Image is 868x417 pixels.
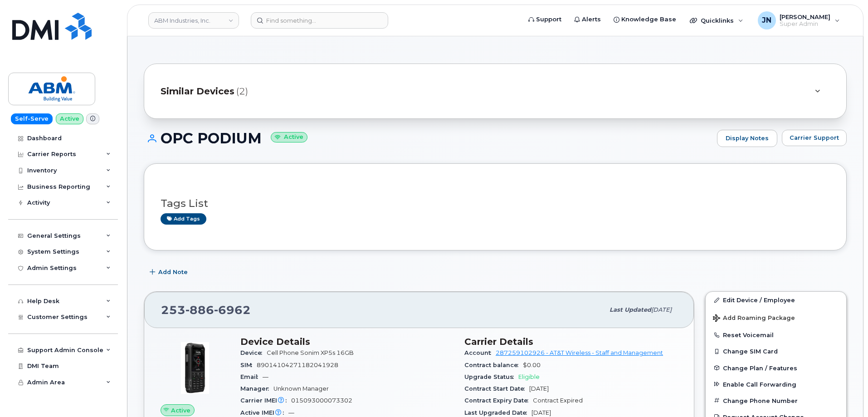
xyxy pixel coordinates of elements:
span: [DATE] [651,306,672,313]
span: Unknown Manager [273,385,329,392]
span: Carrier IMEI [240,397,291,404]
span: 886 [185,303,214,317]
span: [DATE] [529,385,549,392]
span: 253 [161,303,251,317]
button: Carrier Support [782,130,847,146]
span: Add Roaming Package [713,314,795,323]
span: [DATE] [532,409,551,416]
span: Contract balance [464,362,523,368]
span: Upgrade Status [464,373,518,380]
button: Reset Voicemail [706,327,846,343]
a: Add tags [161,213,206,225]
span: Contract Expiry Date [464,397,533,404]
span: Last updated [610,306,651,313]
span: — [288,409,294,416]
h3: Carrier Details [464,336,678,347]
h1: OPC PODIUM [144,130,712,146]
button: Change Plan / Features [706,360,846,376]
span: Contract Expired [533,397,583,404]
a: Display Notes [717,130,777,147]
span: Account [464,349,496,356]
span: Enable Call Forwarding [723,381,796,388]
span: Change Plan / Features [723,364,797,371]
button: Add Roaming Package [706,308,846,327]
span: Contract Start Date [464,385,529,392]
span: Manager [240,385,273,392]
span: Active IMEI [240,409,288,416]
span: $0.00 [523,362,541,368]
span: 015093000073302 [291,397,352,404]
span: (2) [236,85,248,98]
button: Enable Call Forwarding [706,376,846,392]
h3: Device Details [240,336,454,347]
span: Carrier Support [790,133,839,142]
img: image20231002-3703462-2kshbj.jpeg [168,341,222,395]
small: Active [271,132,307,142]
span: Email [240,373,263,380]
span: Active [171,406,190,415]
span: 89014104271182041928 [257,362,338,368]
a: Edit Device / Employee [706,292,846,308]
span: Last Upgraded Date [464,409,532,416]
button: Add Note [144,264,195,280]
span: Eligible [518,373,540,380]
span: Device [240,349,267,356]
span: Cell Phone Sonim XP5s 16GB [267,349,354,356]
button: Change Phone Number [706,392,846,409]
span: Similar Devices [161,85,234,98]
a: 287259102926 - AT&T Wireless - Staff and Management [496,349,663,356]
span: SIM [240,362,257,368]
span: 6962 [214,303,251,317]
span: Add Note [158,268,188,276]
span: — [263,373,268,380]
button: Change SIM Card [706,343,846,359]
h3: Tags List [161,198,830,209]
